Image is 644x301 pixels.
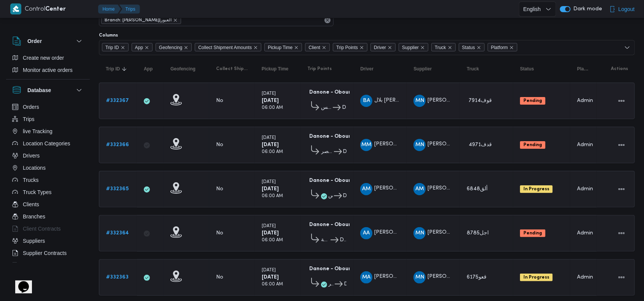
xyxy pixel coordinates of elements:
span: Danone - Obour [344,280,347,289]
div: Database [6,101,90,266]
div: No [216,230,223,237]
span: قسم أول مدينة نصر [328,280,334,289]
span: Logout [619,5,635,14]
span: MM [361,139,371,151]
span: Driver [370,43,396,51]
span: Pickup Time [268,43,293,52]
span: Pickup Time [264,43,302,51]
span: Trip ID [105,43,119,52]
button: Order [12,37,84,46]
b: [DATE] [262,98,279,103]
b: # 332363 [106,275,129,280]
a: #332366 [106,140,129,150]
b: [DATE] [262,231,279,236]
span: قعو6175 [467,275,487,280]
b: Danone - Obour [309,134,351,139]
button: Truck [464,63,509,75]
span: Supplier [402,43,419,52]
span: Truck Types [23,188,51,197]
b: Danone - Obour [309,266,351,271]
span: Geofencing [156,43,192,51]
div: Maina Najib Shfiq Qladah [413,227,426,239]
span: قسم عين شمس [328,191,333,201]
span: Branch: [PERSON_NAME]|العبور [105,17,172,24]
button: Home [98,5,121,14]
b: Danone - Obour [309,178,351,183]
span: AM [415,183,424,195]
button: Driver [357,63,403,75]
button: Remove Pickup Time from selection in this group [294,45,299,50]
span: Danone - Obour [342,103,347,112]
button: remove selected entity [173,18,178,22]
button: Platform [574,63,593,75]
div: Maina Najib Shfiq Qladah [413,95,426,107]
span: Danone - Obour [340,236,347,245]
button: Clients [9,198,87,210]
button: Supplier [410,63,456,75]
button: Client Contracts [9,223,87,235]
b: Center [46,6,66,12]
button: Create new order [9,52,87,64]
small: 06:00 AM [262,282,283,287]
div: Maina Najib Shfiq Qladah [413,271,426,283]
button: Logout [606,2,638,17]
span: [PERSON_NAME] قلاده [428,98,483,103]
span: اجل8785 [467,231,489,236]
h3: Database [27,86,51,95]
div: Mahmood Ashraf Hassan Alaioah Mtbolai [360,271,372,283]
a: #332363 [106,273,129,282]
button: Truck Types [9,186,87,198]
button: Branches [9,210,87,223]
span: Pending [520,141,545,149]
span: MN [415,271,424,283]
button: Remove Trip ID from selection in this group [121,45,125,50]
button: Monitor active orders [9,64,87,76]
button: Remove Truck from selection in this group [448,45,452,50]
button: Trucks [9,174,87,186]
b: # 332367 [106,98,129,103]
small: 06:00 AM [262,106,283,110]
h3: Order [27,37,42,46]
button: Pickup Time [259,63,297,75]
span: Create new order [23,53,64,62]
b: Danone - Obour [309,90,351,95]
span: Admin [577,98,593,103]
button: Orders [9,101,87,113]
button: Status [517,63,566,75]
span: AM [362,183,370,195]
span: AA [363,227,370,239]
span: Collect Shipment Amounts [216,66,248,72]
small: [DATE] [262,136,276,140]
b: In Progress [523,187,549,191]
div: Mahmood Muhammad Said Muhammad [360,139,372,151]
div: No [216,142,223,148]
div: No [216,274,223,281]
span: Trip ID; Sorted in descending order [106,66,120,72]
button: Remove Geofencing from selection in this group [184,45,188,50]
span: Collect Shipment Amounts [198,43,252,52]
span: Locations [23,163,46,172]
label: Columns [99,32,118,38]
div: No [216,186,223,193]
b: # 332365 [106,186,129,191]
span: Truck [435,43,446,52]
small: [DATE] [262,180,276,184]
span: live Tracking [23,127,52,136]
button: Trips [119,5,140,14]
b: # 332366 [106,142,129,147]
span: Supplier Contracts [23,248,67,258]
button: Remove Platform from selection in this group [509,45,514,50]
div: Bilal Alsaid Isamaail Isamaail [360,95,372,107]
small: 06:00 AM [262,194,283,198]
span: Devices [23,261,42,270]
span: [PERSON_NAME] [428,186,471,191]
span: Trip Points [307,66,332,72]
span: Danone - Obour [343,147,347,156]
button: Locations [9,162,87,174]
span: ألق6848 [467,186,488,191]
b: In Progress [523,275,549,280]
a: #332364 [106,229,129,238]
div: Albadraoi Abadalsadq Rafaai [360,227,372,239]
span: Driver [374,43,386,52]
